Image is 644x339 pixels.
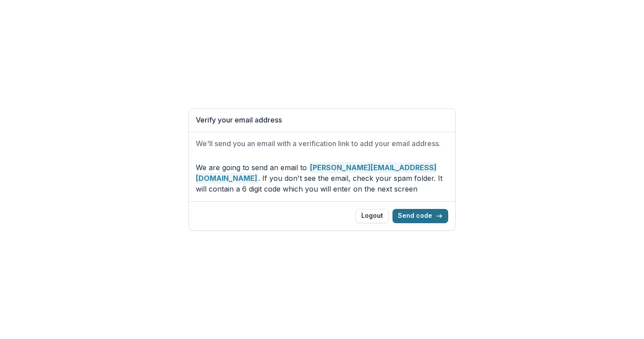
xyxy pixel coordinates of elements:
h2: We'll send you an email with a verification link to add your email address. [196,139,448,148]
button: Send code [392,209,448,223]
button: Logout [355,209,389,223]
strong: [PERSON_NAME][EMAIL_ADDRESS][DOMAIN_NAME] [196,162,437,184]
h1: Verify your email address [196,116,448,124]
p: We are going to send an email to . If you don't see the email, check your spam folder. It will co... [196,162,448,194]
